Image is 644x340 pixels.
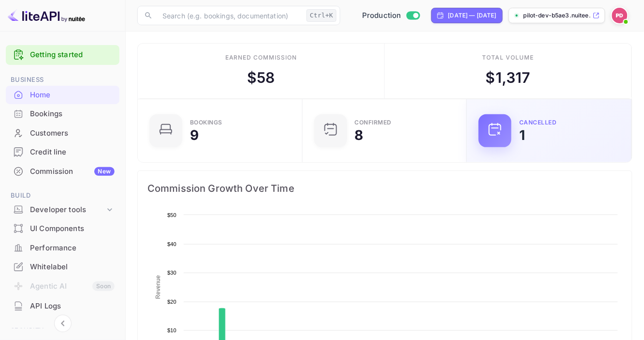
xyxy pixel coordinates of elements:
[6,190,119,201] span: Build
[167,327,176,333] text: $10
[190,128,199,142] div: 9
[6,325,119,336] span: Security
[167,270,176,276] text: $30
[486,67,530,89] div: $ 1,317
[524,11,591,20] p: pilot-dev-b5ae3.nuitee...
[6,219,119,237] a: UI Components
[6,105,119,123] a: Bookings
[6,297,119,316] div: API Logs
[6,124,119,142] a: Customers
[30,147,115,158] div: Credit line
[225,53,297,62] div: Earned commission
[147,181,622,196] span: Commission Growth Over Time
[6,162,119,181] div: CommissionNew
[307,9,337,22] div: Ctrl+K
[30,166,115,177] div: Commission
[6,239,119,258] div: Performance
[355,128,364,142] div: 8
[30,49,115,61] a: Getting started
[190,120,222,125] div: Bookings
[6,258,119,276] a: Whitelabel
[355,120,392,125] div: Confirmed
[30,301,115,312] div: API Logs
[6,45,119,65] div: Getting started
[448,11,497,20] div: [DATE] — [DATE]
[6,201,119,218] div: Developer tools
[30,108,115,120] div: Bookings
[157,6,303,25] input: Search (e.g. bookings, documentation)
[247,67,275,89] div: $ 58
[167,212,176,218] text: $50
[54,315,72,332] button: Collapse navigation
[362,10,401,21] span: Production
[8,8,85,23] img: LiteAPI logo
[519,128,525,142] div: 1
[6,105,119,124] div: Bookings
[30,262,115,273] div: Whitelabel
[6,297,119,315] a: API Logs
[167,299,176,305] text: $20
[6,86,119,105] div: Home
[358,10,424,21] div: Switch to Sandbox mode
[167,241,176,247] text: $40
[30,128,115,139] div: Customers
[6,143,119,161] a: Credit line
[6,75,119,85] span: Business
[6,86,119,104] a: Home
[30,223,115,234] div: UI Components
[612,8,628,23] img: Pilot Dev
[483,53,534,62] div: Total volume
[519,120,557,125] div: CANCELLED
[6,239,119,257] a: Performance
[30,204,105,216] div: Developer tools
[6,219,119,238] div: UI Components
[30,90,115,101] div: Home
[6,124,119,143] div: Customers
[30,243,115,254] div: Performance
[6,162,119,180] a: CommissionNew
[6,143,119,162] div: Credit line
[94,167,115,176] div: New
[6,258,119,277] div: Whitelabel
[155,275,161,299] text: Revenue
